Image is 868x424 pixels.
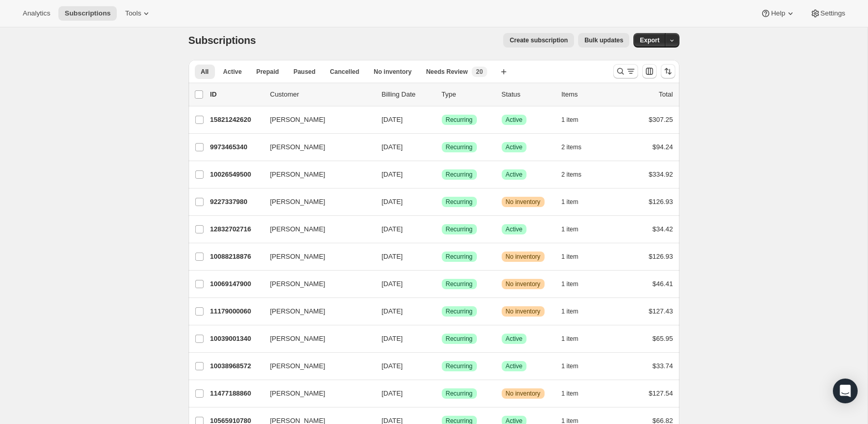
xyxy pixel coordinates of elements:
span: Recurring [446,225,473,233]
span: Subscriptions [189,35,256,46]
span: No inventory [506,389,540,398]
span: $33.74 [653,362,673,370]
button: Sort the results [661,64,675,78]
span: Recurring [446,198,473,206]
span: Active [223,68,242,76]
span: Paused [293,68,316,76]
div: 10039001340[PERSON_NAME][DATE]SuccessRecurringSuccessActive1 item$65.95 [210,332,673,346]
span: Active [506,335,523,343]
span: 1 item [562,389,579,398]
button: [PERSON_NAME] [264,139,367,155]
span: Active [506,362,523,370]
button: Bulk updates [578,33,629,48]
span: No inventory [506,280,540,288]
span: Subscriptions [65,9,111,18]
span: $46.41 [653,280,673,288]
button: 1 item [562,277,590,291]
span: No inventory [506,253,540,261]
p: 11477188860 [210,388,262,399]
span: [DATE] [382,198,403,206]
span: 1 item [562,335,579,343]
span: $65.95 [653,335,673,342]
p: Customer [270,89,374,100]
span: [DATE] [382,225,403,233]
div: Items [562,89,613,100]
p: 10026549500 [210,169,262,180]
button: 1 item [562,304,590,319]
span: [DATE] [382,362,403,370]
button: 1 item [562,332,590,346]
span: [DATE] [382,253,403,260]
span: Recurring [446,389,473,398]
span: 1 item [562,198,579,206]
span: [PERSON_NAME] [270,224,326,234]
p: 9973465340 [210,142,262,152]
span: Settings [820,9,845,18]
span: [DATE] [382,307,403,315]
button: Analytics [17,6,56,21]
span: Recurring [446,280,473,288]
button: 2 items [562,140,593,154]
span: 2 items [562,170,582,179]
span: $307.25 [649,116,673,123]
p: 10039001340 [210,334,262,344]
div: 9227337980[PERSON_NAME][DATE]SuccessRecurringWarningNo inventory1 item$126.93 [210,195,673,209]
div: 11179000060[PERSON_NAME][DATE]SuccessRecurringWarningNo inventory1 item$127.43 [210,304,673,319]
span: [PERSON_NAME] [270,306,326,317]
button: [PERSON_NAME] [264,166,367,183]
span: Active [506,143,523,151]
span: $334.92 [649,170,673,178]
span: Active [506,116,523,124]
span: 2 items [562,143,582,151]
span: [DATE] [382,389,403,397]
span: No inventory [374,68,411,76]
span: Recurring [446,307,473,316]
div: 9973465340[PERSON_NAME][DATE]SuccessRecurringSuccessActive2 items$94.24 [210,140,673,154]
p: Total [659,89,673,100]
span: Prepaid [256,68,279,76]
button: Settings [804,6,851,21]
button: Export [633,33,665,48]
span: [PERSON_NAME] [270,279,326,289]
span: [PERSON_NAME] [270,252,326,262]
span: $126.93 [649,253,673,260]
span: Recurring [446,170,473,179]
div: 15821242620[PERSON_NAME][DATE]SuccessRecurringSuccessActive1 item$307.25 [210,113,673,127]
span: [PERSON_NAME] [270,115,326,125]
div: 10088218876[PERSON_NAME][DATE]SuccessRecurringWarningNo inventory1 item$126.93 [210,249,673,264]
span: [DATE] [382,116,403,123]
span: No inventory [506,198,540,206]
button: 1 item [562,113,590,127]
span: 1 item [562,116,579,124]
span: Analytics [23,9,50,18]
span: Active [506,225,523,233]
p: 11179000060 [210,306,262,317]
span: $94.24 [653,143,673,151]
p: Billing Date [382,89,433,100]
p: 10038968572 [210,361,262,371]
span: [DATE] [382,280,403,288]
button: [PERSON_NAME] [264,303,367,320]
div: 10038968572[PERSON_NAME][DATE]SuccessRecurringSuccessActive1 item$33.74 [210,359,673,373]
span: [PERSON_NAME] [270,169,326,180]
p: ID [210,89,262,100]
p: Status [502,89,553,100]
button: 1 item [562,249,590,264]
span: Tools [125,9,141,18]
div: Type [442,89,493,100]
p: 15821242620 [210,115,262,125]
button: 1 item [562,359,590,373]
span: No inventory [506,307,540,316]
button: Subscriptions [58,6,117,21]
span: [PERSON_NAME] [270,334,326,344]
button: Create new view [495,65,512,79]
span: Active [506,170,523,179]
button: 1 item [562,386,590,401]
span: [DATE] [382,335,403,342]
div: 10069147900[PERSON_NAME][DATE]SuccessRecurringWarningNo inventory1 item$46.41 [210,277,673,291]
button: [PERSON_NAME] [264,276,367,292]
span: $126.93 [649,198,673,206]
span: Recurring [446,335,473,343]
button: Customize table column order and visibility [642,64,657,78]
button: 1 item [562,195,590,209]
